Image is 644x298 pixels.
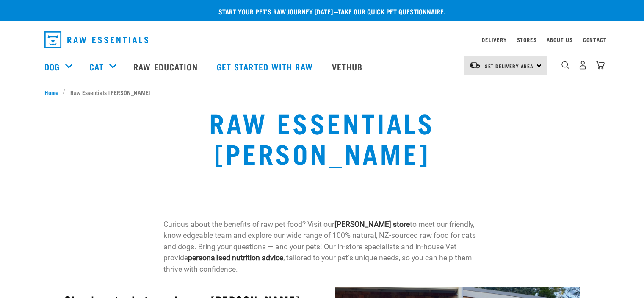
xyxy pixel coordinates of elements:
a: take our quick pet questionnaire. [338,9,445,13]
h1: Raw Essentials [PERSON_NAME] [123,107,522,168]
a: Home [44,88,63,97]
a: Stores [517,38,537,41]
a: Get started with Raw [208,50,323,84]
nav: dropdown navigation [38,28,607,52]
a: Cat [89,60,104,73]
nav: breadcrumbs [44,88,600,97]
a: Vethub [323,50,373,84]
img: home-icon@2x.png [596,61,605,70]
strong: personalised nutrition advice [188,253,283,262]
span: Home [44,88,58,97]
img: Raw Essentials Logo [44,31,148,48]
a: Delivery [482,38,506,41]
p: Curious about the benefits of raw pet food? Visit our to meet our friendly, knowledgeable team an... [163,219,481,275]
img: user.png [578,61,587,70]
a: Contact [583,38,607,41]
img: van-moving.png [469,61,481,69]
a: Dog [44,60,60,73]
span: Set Delivery Area [485,64,534,67]
a: Raw Education [125,50,208,84]
a: About Us [547,38,572,41]
img: home-icon-1@2x.png [561,61,569,69]
strong: [PERSON_NAME] store [334,220,410,228]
